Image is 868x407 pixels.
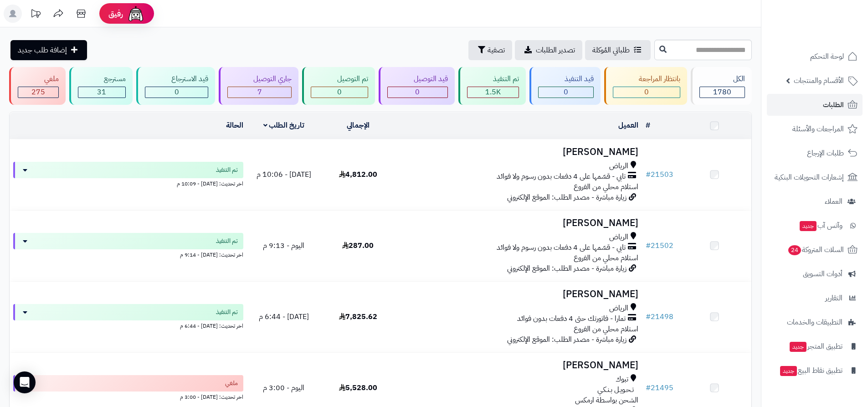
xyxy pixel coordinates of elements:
a: إشعارات التحويلات البنكية [767,166,863,188]
div: 0 [539,87,593,98]
span: 4,812.00 [339,169,377,180]
span: الطلبات [823,98,844,111]
div: اخر تحديث: [DATE] - 10:09 م [13,178,243,188]
span: العملاء [825,195,842,208]
span: استلام محلي من الفروع [574,252,638,263]
span: 24 [788,245,801,255]
div: اخر تحديث: [DATE] - 9:14 م [13,249,243,259]
a: تم التنفيذ 1.5K [457,67,528,105]
span: الشحن بواسطة ارمكس [575,395,638,406]
a: الطلبات [767,94,863,116]
a: #21503 [646,169,673,180]
span: اليوم - 9:13 م [263,240,304,251]
a: السلات المتروكة24 [767,239,863,261]
span: 7,825.62 [339,311,377,322]
div: 1467 [467,87,519,98]
span: 7 [257,87,262,98]
span: تـحـويـل بـنـكـي [597,385,634,395]
div: 0 [613,87,680,98]
span: زيارة مباشرة - مصدر الطلب: الموقع الإلكتروني [507,192,627,203]
span: 31 [97,87,106,98]
span: 0 [415,87,420,98]
h3: [PERSON_NAME] [399,360,638,371]
a: تم التوصيل 0 [300,67,377,105]
span: التقارير [825,292,842,304]
a: قيد التوصيل 0 [377,67,457,105]
span: وآتس آب [799,219,842,232]
span: 0 [175,87,179,98]
span: تبوك [616,374,628,385]
span: استلام محلي من الفروع [574,181,638,192]
span: تم التنفيذ [216,165,238,175]
span: جديد [800,221,817,231]
a: الحالة [226,120,243,131]
span: 1780 [713,87,731,98]
a: التقارير [767,287,863,309]
a: إضافة طلب جديد [10,40,87,60]
a: الإجمالي [347,120,370,131]
span: 287.00 [342,240,374,251]
span: اليوم - 3:00 م [263,382,304,393]
span: تطبيق المتجر [789,340,842,353]
a: تاريخ الطلب [263,120,305,131]
span: تطبيق نقاط البيع [779,364,842,377]
span: تم التنفيذ [216,237,238,246]
span: الأقسام والمنتجات [794,74,844,87]
span: رفيق [108,8,123,19]
a: طلباتي المُوكلة [585,40,651,60]
span: طلباتي المُوكلة [592,45,630,56]
a: طلبات الإرجاع [767,142,863,164]
span: # [646,382,651,393]
span: التطبيقات والخدمات [787,316,842,329]
div: تم التوصيل [311,74,368,84]
div: جاري التوصيل [227,74,292,84]
div: 0 [311,87,368,98]
a: تطبيق المتجرجديد [767,335,863,357]
span: ملغي [225,379,238,388]
div: بانتظار المراجعة [613,74,681,84]
div: الكل [699,74,745,84]
a: العميل [618,120,638,131]
span: # [646,240,651,251]
span: الرياض [609,232,628,242]
span: طلبات الإرجاع [807,147,844,160]
div: 275 [18,87,58,98]
a: ملغي 275 [7,67,67,105]
span: 1.5K [485,87,501,98]
span: [DATE] - 6:44 م [259,311,309,322]
div: تم التنفيذ [467,74,519,84]
a: قيد التنفيذ 0 [528,67,602,105]
a: #21502 [646,240,673,251]
span: زيارة مباشرة - مصدر الطلب: الموقع الإلكتروني [507,263,627,274]
a: #21498 [646,311,673,322]
a: تطبيق نقاط البيعجديد [767,360,863,381]
span: 0 [644,87,649,98]
span: زيارة مباشرة - مصدر الطلب: الموقع الإلكتروني [507,334,627,345]
h3: [PERSON_NAME] [399,289,638,299]
span: السلات المتروكة [787,243,844,256]
a: مسترجع 31 [67,67,135,105]
div: قيد التنفيذ [538,74,594,84]
div: 31 [78,87,126,98]
h3: [PERSON_NAME] [399,147,638,157]
span: جديد [790,342,806,352]
a: تصدير الطلبات [515,40,582,60]
span: [DATE] - 10:06 م [257,169,311,180]
span: تصدير الطلبات [536,45,575,56]
h3: [PERSON_NAME] [399,218,638,228]
span: # [646,311,651,322]
div: ملغي [18,74,59,84]
a: تحديثات المنصة [24,5,47,25]
span: استلام محلي من الفروع [574,324,638,335]
span: 0 [564,87,568,98]
a: بانتظار المراجعة 0 [602,67,689,105]
span: إشعارات التحويلات البنكية [775,171,844,184]
span: 0 [337,87,342,98]
a: # [646,120,650,131]
span: 5,528.00 [339,382,377,393]
div: قيد التوصيل [387,74,448,84]
div: مسترجع [78,74,126,84]
a: أدوات التسويق [767,263,863,285]
div: قيد الاسترجاع [145,74,208,84]
span: إضافة طلب جديد [18,45,67,56]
